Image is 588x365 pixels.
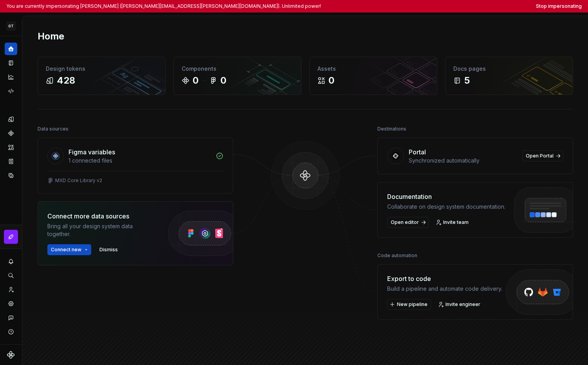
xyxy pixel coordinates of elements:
a: Home [5,43,17,55]
span: Dismiss [99,247,118,253]
a: Assets [5,141,17,154]
div: Connect more data sources [47,211,153,221]
a: Analytics [5,71,17,83]
button: New pipeline [387,299,431,310]
span: Invite engineer [446,301,480,308]
div: Code automation [377,250,417,261]
button: Contact support [5,311,17,324]
div: Design tokens [46,65,157,73]
div: Figma variables [69,147,115,157]
button: Dismiss [96,244,121,255]
div: 1 connected files [69,157,211,165]
div: Components [182,65,293,73]
h2: Home [38,30,64,43]
div: Assets [317,65,429,73]
a: Docs pages5 [445,57,573,95]
div: Docs pages [453,65,565,73]
a: Documentation [5,57,17,69]
a: Open Portal [522,150,563,161]
a: Open editor [387,217,429,228]
a: Components00 [173,57,301,95]
button: Stop impersonating [536,3,582,9]
div: Collaborate on design system documentation. [387,203,505,211]
a: Invite team [433,217,472,228]
svg: Supernova Logo [7,351,15,359]
a: Data sources [5,169,17,182]
button: Search ⌘K [5,269,17,282]
div: Build a pipeline and automate code delivery. [387,285,502,293]
div: MXD Core Library v2 [55,177,102,184]
span: Open editor [391,219,419,225]
span: Connect new [51,247,81,253]
a: Storybook stories [5,155,17,168]
div: Export to code [387,274,502,283]
a: Figma variables1 connected filesMXD Core Library v2 [38,138,233,193]
span: New pipeline [397,301,427,308]
span: Invite team [443,219,469,225]
div: Synchronized automatically [409,157,518,165]
div: 0 [220,74,226,87]
div: Portal [409,147,426,157]
button: GT [2,18,20,34]
a: Design tokens [5,113,17,125]
div: 0 [193,74,198,87]
div: Bring all your design system data together. [47,222,153,238]
a: Settings [5,297,17,310]
div: Data sources [38,123,69,134]
a: Invite team [5,283,17,296]
a: Design tokens428 [38,57,166,95]
a: Components [5,127,17,140]
div: GT [6,21,16,31]
div: 5 [464,74,470,87]
a: Assets0 [309,57,437,95]
div: 0 [328,74,334,87]
button: Notifications [5,255,17,268]
div: Documentation [387,192,505,201]
a: Code automation [5,85,17,97]
div: 428 [57,74,75,87]
span: Open Portal [526,153,554,159]
p: You are currently impersonating [PERSON_NAME] ([PERSON_NAME][EMAIL_ADDRESS][PERSON_NAME][DOMAIN_N... [6,3,321,9]
a: Invite engineer [436,299,484,310]
div: Destinations [377,123,406,134]
button: Connect new [47,244,91,255]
